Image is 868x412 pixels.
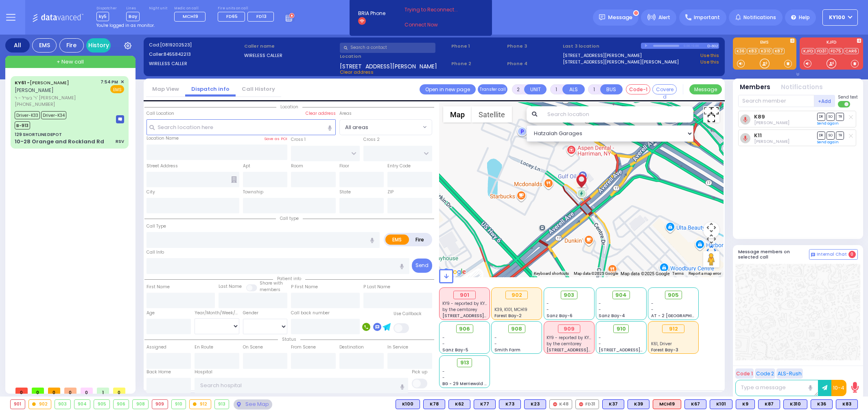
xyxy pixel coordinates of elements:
span: Important [694,14,720,21]
div: EMS [32,38,57,53]
span: TR [836,113,844,121]
span: [STREET_ADDRESS][PERSON_NAME] [340,62,437,69]
div: FD31 [575,399,599,409]
span: Other building occupants [231,176,237,183]
span: KY9 - reported by KY9 [547,335,592,341]
input: Search location here [146,119,336,135]
span: 8455842213 [164,51,191,57]
span: Trying to Reconnect... [404,6,469,13]
input: Search location [542,106,693,123]
span: Shlome Tyrnauer [754,138,789,145]
button: Show street map [443,106,472,123]
label: Hospital [195,369,212,375]
img: Logo [32,12,86,22]
span: Ky100 [829,14,845,21]
div: 906 [114,400,129,409]
a: FD31 [816,48,828,54]
span: 1 [97,388,109,394]
span: All areas [339,119,432,135]
span: - [547,300,549,307]
span: - [442,335,445,341]
label: Location [340,53,448,60]
div: K78 [423,399,445,409]
span: Internal Chat [817,252,847,257]
span: 0 [113,388,125,394]
button: ALS [562,84,585,94]
label: Save as POI [264,136,287,142]
small: Share with [260,280,283,286]
span: All areas [345,123,368,131]
label: P First Name [291,284,318,290]
a: Dispatch info [185,85,236,93]
span: members [260,287,280,293]
a: [PERSON_NAME] [15,79,69,86]
label: WIRELESS CALLER [149,60,242,67]
div: K37 [602,399,624,409]
div: K83 [836,399,858,409]
div: Year/Month/Week/Day [195,310,239,316]
div: K73 [499,399,521,409]
span: [PHONE_NUMBER] [15,101,55,107]
button: Show satellite imagery [472,106,512,123]
span: - [442,375,445,381]
a: K11 [754,132,762,138]
div: 903 [55,400,70,409]
div: Fire [59,38,84,53]
div: ALS [653,399,681,409]
label: Lines [126,6,140,11]
div: K101 [710,399,732,409]
button: Map camera controls [703,222,719,238]
div: K77 [474,399,496,409]
button: Covered [652,84,677,94]
input: Search hospital [195,378,408,393]
label: En Route [195,344,213,351]
span: - [651,307,654,313]
div: 10-28 Orange and Rockland Rd [15,138,104,146]
span: Phone 3 [507,43,560,50]
label: Location Name [146,135,179,142]
a: Map View [146,85,185,93]
div: 912 [662,324,684,333]
label: Last 3 location [563,43,641,50]
div: K23 [524,399,546,409]
div: K9 [736,399,755,409]
a: Use this [700,52,719,59]
div: BLS [524,399,546,409]
span: Forest Bay-3 [651,347,678,353]
span: Forest Bay-2 [494,313,522,319]
div: BLS [474,399,496,409]
label: From Scene [291,344,316,351]
span: 910 [617,325,626,333]
div: BLS [448,399,470,409]
span: - [494,335,497,341]
span: 0 [848,251,856,258]
span: Driver-K33 [15,111,40,119]
label: ZIP [387,189,394,195]
button: Members [740,83,770,92]
button: ALS-Rush [776,368,803,379]
span: - [547,307,549,313]
span: by the cemtarey [547,341,582,347]
span: - [599,335,601,341]
label: Gender [243,310,258,316]
div: BLS [758,399,780,409]
a: K89 [754,114,765,120]
span: [STREET_ADDRESS][PERSON_NAME] [547,347,623,353]
span: Joel Witriol [754,120,789,126]
span: 0 [48,388,60,394]
a: Open this area in Google Maps (opens a new window) [441,267,468,277]
span: DR [817,131,825,139]
span: 906 [459,325,470,333]
a: K87 [773,48,785,54]
span: 903 [564,291,574,299]
button: Transfer call [478,84,507,94]
label: Fire [409,234,431,245]
div: All [5,38,30,53]
span: K61, Driver [651,341,672,347]
div: K87 [758,399,780,409]
span: - [442,341,445,347]
span: ky5 [96,12,109,21]
a: Use this [700,59,719,66]
input: Search member [738,95,814,107]
input: Search a contact [340,43,435,53]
